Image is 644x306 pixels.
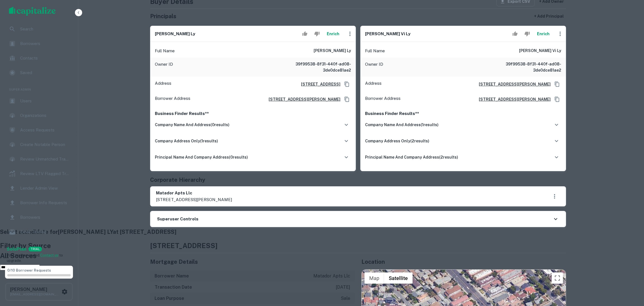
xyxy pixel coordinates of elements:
button: Copy Address [553,80,561,88]
h6: [PERSON_NAME] vi ly [365,31,410,37]
h6: [PERSON_NAME] ly [314,48,351,54]
span: Review Unmatched Transactions [20,156,70,163]
h6: [PERSON_NAME] [10,287,60,292]
button: Toggle fullscreen view [552,272,563,284]
h6: [STREET_ADDRESS][PERSON_NAME] [474,81,551,87]
h6: [STREET_ADDRESS][PERSON_NAME] [474,96,551,102]
h6: [STREET_ADDRESS] [297,81,340,87]
h6: 39f99538-8f31-440f-ad08-3de0dce81ae2 [284,61,351,73]
iframe: Chat Widget [616,243,644,270]
h5: Corporate Hierarchy [150,176,205,184]
h6: [STREET_ADDRESS][PERSON_NAME] [264,96,340,102]
h6: company name and address ( 0 results) [155,122,229,128]
button: Copy Address [343,95,351,103]
h6: company address only ( 2 results) [365,138,429,144]
h6: principal name and company address ( 2 results) [365,154,458,160]
button: Enrich [324,28,342,39]
h6: company address only ( 1 results) [155,138,218,144]
span: 0 / 10 Borrower Requests [7,268,51,272]
p: Address [155,80,171,88]
a: Contact us [40,253,58,257]
span: Review LTV Flagged Transactions [20,170,70,177]
span: Access Requests [20,127,70,133]
h5: Location [361,258,566,266]
h6: principal name and company address ( 0 results) [155,154,248,160]
p: [EMAIL_ADDRESS][DOMAIN_NAME] [10,292,60,297]
h6: 39f99538-8f31-440f-ad08-3de0dce81ae2 [494,61,561,73]
span: Create Notable Person [20,141,70,148]
button: Copy Address [343,80,351,88]
button: + Add Principal [532,11,566,21]
p: Full Name [365,48,385,54]
img: capitalize-logo.png [9,7,56,16]
span: Borrower Info Requests [20,199,70,206]
h5: Principals [150,12,176,20]
span: Borrowers [20,40,70,47]
button: Accept [300,28,310,39]
h6: Superuser Controls [157,216,198,222]
h6: matador apts llc [156,190,232,196]
p: Borrower Address [155,95,190,103]
button: Accept [510,28,520,39]
span: Email Testing [20,229,70,235]
p: Owner ID [155,61,173,73]
button: Enrich [534,28,552,39]
button: Show satellite imagery [384,272,413,284]
span: Contacts [20,55,70,62]
p: [STREET_ADDRESS][PERSON_NAME] [156,196,232,203]
button: Reject [312,28,322,39]
h4: [STREET_ADDRESS] [150,241,566,251]
div: TRIAL [29,247,42,251]
span: Search [20,26,70,32]
strong: Solo Plan [7,246,26,252]
h6: company name and address ( 1 results) [365,122,439,128]
span: Organizations [20,112,70,119]
h6: [PERSON_NAME] vi ly [519,48,561,54]
span: Saved [20,69,70,76]
p: Owner ID [365,61,383,73]
span: Your trial has ended. to upgrade. [7,253,63,263]
p: Business Finder Results** [155,110,351,117]
p: Borrower Address [365,95,401,103]
button: Copy Address [553,95,561,103]
button: Reject [522,28,532,39]
span: Lender Admin View [20,185,70,192]
p: Full Name [155,48,175,54]
h5: Mortgage Details [150,258,355,266]
span: Borrowers [20,214,70,221]
span: Users [20,98,70,104]
li: Super Admin [4,81,74,94]
button: Show street map [364,272,384,284]
p: Address [365,80,382,88]
p: Business Finder Results** [365,110,561,117]
h6: [PERSON_NAME] ly [155,31,195,37]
